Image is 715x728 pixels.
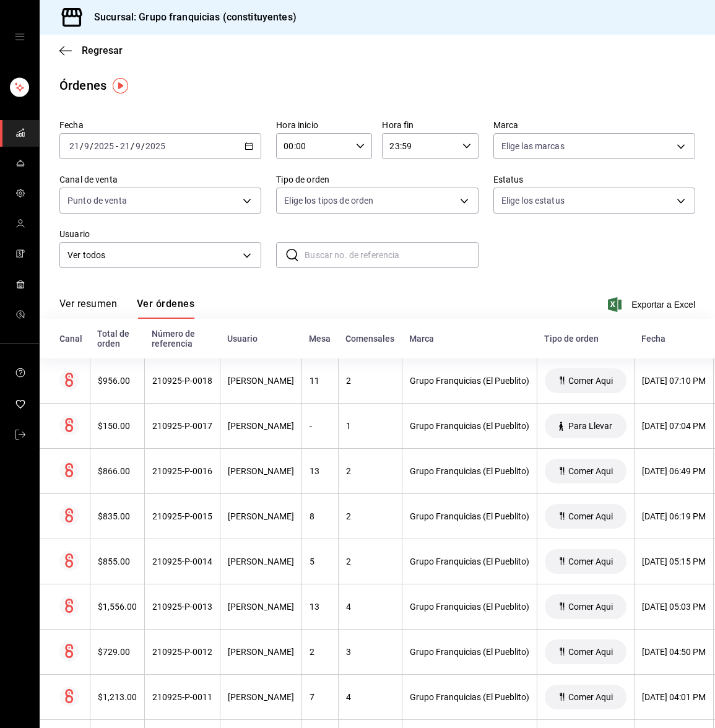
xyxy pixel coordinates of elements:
div: $855.00 [98,557,137,566]
label: Estatus [493,175,695,184]
div: $150.00 [98,421,137,431]
span: Punto de venta [67,194,127,207]
span: / [131,141,134,151]
div: [DATE] 05:03 PM [642,602,706,612]
div: 11 [310,376,331,386]
div: 210925-P-0016 [152,466,212,476]
img: Tooltip marker [113,78,128,93]
span: Para Llevar [563,421,617,431]
div: [PERSON_NAME] [228,692,294,702]
div: 210925-P-0014 [152,557,212,566]
label: Fecha [59,121,261,129]
span: Comer Aqui [563,692,618,702]
div: 210925-P-0015 [152,511,212,521]
span: / [80,141,84,151]
div: $866.00 [98,466,137,476]
div: 2 [346,466,394,476]
div: 210925-P-0017 [152,421,212,431]
div: [DATE] 04:01 PM [642,692,706,702]
div: [PERSON_NAME] [228,511,294,521]
div: Fecha [641,334,706,344]
input: ---- [93,141,115,151]
span: Elige los estatus [501,194,565,207]
div: [PERSON_NAME] [228,647,294,657]
label: Hora inicio [276,121,372,129]
span: Comer Aqui [563,647,618,657]
div: Grupo Franquicias (El Pueblito) [410,376,529,386]
div: Grupo Franquicias (El Pueblito) [410,511,529,521]
span: Comer Aqui [563,602,618,612]
div: 210925-P-0013 [152,602,212,612]
span: Elige los tipos de orden [284,194,373,207]
div: $729.00 [98,647,137,657]
div: $835.00 [98,511,137,521]
button: Ver resumen [59,298,117,319]
div: [DATE] 04:50 PM [642,647,706,657]
div: Usuario [227,334,294,344]
label: Usuario [59,230,261,238]
div: Grupo Franquicias (El Pueblito) [410,557,529,566]
div: Órdenes [59,76,106,95]
input: Buscar no. de referencia [305,243,478,267]
div: 1 [346,421,394,431]
div: 4 [346,692,394,702]
div: [DATE] 07:04 PM [642,421,706,431]
div: 13 [310,602,331,612]
span: / [90,141,93,151]
span: Regresar [82,45,123,56]
button: open drawer [15,32,25,42]
div: 2 [346,376,394,386]
div: [PERSON_NAME] [228,466,294,476]
input: -- [69,141,80,151]
div: Grupo Franquicias (El Pueblito) [410,466,529,476]
span: - [116,141,118,151]
span: Exportar a Excel [610,297,695,312]
div: Total de orden [97,329,137,349]
div: 4 [346,602,394,612]
button: Ver órdenes [137,298,194,319]
div: 2 [310,647,331,657]
div: - [310,421,331,431]
div: $1,556.00 [98,602,137,612]
span: / [141,141,145,151]
span: Elige las marcas [501,140,565,152]
span: Comer Aqui [563,557,618,566]
input: ---- [145,141,166,151]
div: [PERSON_NAME] [228,602,294,612]
div: [DATE] 07:10 PM [642,376,706,386]
div: [PERSON_NAME] [228,376,294,386]
div: 5 [310,557,331,566]
div: 3 [346,647,394,657]
span: Comer Aqui [563,511,618,521]
div: Número de referencia [152,329,212,349]
div: 7 [310,692,331,702]
label: Tipo de orden [276,175,478,184]
div: [DATE] 06:19 PM [642,511,706,521]
div: [DATE] 05:15 PM [642,557,706,566]
div: 210925-P-0011 [152,692,212,702]
input: -- [135,141,141,151]
div: Mesa [309,334,331,344]
span: Comer Aqui [563,466,618,476]
div: Canal [59,334,82,344]
div: $1,213.00 [98,692,137,702]
h3: Sucursal: Grupo franquicias (constituyentes) [84,10,297,25]
div: 2 [346,511,394,521]
input: -- [119,141,131,151]
span: Comer Aqui [563,376,618,386]
div: 210925-P-0012 [152,647,212,657]
div: 13 [310,466,331,476]
div: Comensales [345,334,394,344]
div: Grupo Franquicias (El Pueblito) [410,692,529,702]
div: [PERSON_NAME] [228,421,294,431]
div: 8 [310,511,331,521]
div: Grupo Franquicias (El Pueblito) [410,602,529,612]
div: Grupo Franquicias (El Pueblito) [410,647,529,657]
div: 210925-P-0018 [152,376,212,386]
div: $956.00 [98,376,137,386]
button: Regresar [59,45,123,56]
div: [PERSON_NAME] [228,557,294,566]
div: 2 [346,557,394,566]
span: Ver todos [67,249,238,262]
